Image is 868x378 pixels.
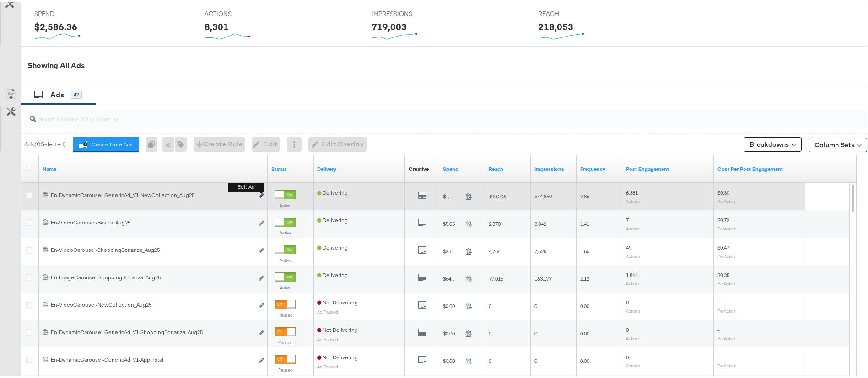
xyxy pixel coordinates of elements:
[626,351,629,358] span: 0
[443,163,481,170] a: The total amount spent to date.
[626,187,638,194] span: 6,381
[489,355,491,362] span: 0
[534,355,537,362] span: 0
[717,324,719,331] span: -
[626,306,641,311] sub: Actions
[626,333,641,339] sub: Actions
[443,300,462,307] span: $0.00
[317,334,338,340] sub: Ad Paused
[275,337,296,343] label: Paused
[534,245,546,252] span: 7,625
[626,242,631,249] span: 49
[580,245,589,252] span: 1.60
[228,180,264,190] b: Edit ad
[626,361,641,366] sub: Actions
[146,135,162,149] div: 0
[275,255,296,261] label: Active
[717,278,736,284] sub: Per Action
[489,300,491,307] span: 0
[538,7,607,16] span: REACH
[317,214,348,221] span: Delivering
[409,163,429,170] div: Creative
[489,328,491,335] span: 0
[744,135,802,149] button: Breakdowns
[626,224,641,229] sub: Actions
[717,333,736,339] sub: Per Action
[317,242,348,249] span: Delivering
[205,18,229,31] div: 8,301
[73,135,139,149] button: Create More Ads
[372,18,407,31] div: 719,003
[626,163,710,170] a: The number of actions related to your Page's posts as a result of your ad.
[317,163,401,170] a: Reflects the ability of your Ad to achieve delivery.
[51,299,253,306] div: En-VideoCarousel-NewCollection_Aug25
[51,354,253,361] div: En-DynamicCarousel-GenericAd_V1-AppInstall
[443,355,462,362] span: $0.00
[275,200,296,206] label: Active
[43,163,264,170] a: Ad Name.
[443,328,462,335] span: $0.00
[317,187,348,194] span: Delivering
[443,191,462,197] span: $1,912.99
[626,324,629,331] span: 0
[409,163,429,170] a: Shows the creative associated with your ad.
[717,306,736,311] sub: Per Action
[317,297,358,303] span: Not Delivering
[717,196,736,202] sub: Per Action
[34,7,103,16] span: SPEND
[489,163,527,170] a: The number of people your ad was served to.
[717,187,729,194] span: $0.30
[275,365,296,371] label: Paused
[489,273,503,280] span: 77,015
[317,362,338,367] sub: Ad Paused
[717,214,729,221] span: $0.72
[626,196,641,202] sub: Actions
[626,251,641,256] sub: Actions
[626,214,629,221] span: 7
[317,351,358,358] span: Not Delivering
[51,326,253,334] div: En-DynamicCarousel-GenericAd_V1-ShoppingBonanza_Aug25
[534,273,552,280] span: 163,177
[534,191,552,197] span: 544,859
[717,224,736,229] sub: Per Action
[580,300,589,307] span: 0.00
[717,163,802,170] a: The average cost per action related to your Page's posts as a result of your ad.
[534,218,546,225] span: 3,342
[27,58,867,69] div: Showing All Ads
[580,328,589,335] span: 0.00
[534,300,537,307] span: 0
[626,278,641,284] sub: Actions
[51,217,253,224] div: En-VideoCarousel-Basics_Aug25
[717,242,729,249] span: $0.47
[275,228,296,234] label: Active
[717,297,719,303] span: -
[534,328,537,335] span: 0
[24,138,66,146] div: Ads ( 0 Selected)
[271,163,310,170] a: Shows the current state of your Ad.
[489,191,506,197] span: 190,206
[50,88,64,97] span: Ads
[626,297,629,303] span: 0
[717,351,719,358] span: -
[626,269,638,276] span: 1,864
[275,310,296,316] label: Paused
[580,163,619,170] a: The average number of times your ad was served to each person.
[443,245,462,252] span: $23.23
[489,218,501,225] span: 2,370
[580,355,589,362] span: 0.00
[717,361,736,366] sub: Per Action
[51,244,253,251] div: En-VideoCarousel-ShoppingBonanza_Aug25
[205,7,273,16] span: ACTIONS
[717,269,729,276] span: $0.35
[443,273,462,280] span: $645.09
[580,191,589,197] span: 2.86
[443,218,462,225] span: $5.05
[580,273,589,280] span: 2.12
[372,7,440,16] span: IMPRESSIONS
[717,251,736,256] sub: Per Action
[71,88,82,96] div: 47
[51,272,253,279] div: En-ImageCarousel-ShoppingBonanza_Aug25
[317,324,358,331] span: Not Delivering
[36,104,790,122] input: Search Ad Name, ID or Objective
[538,18,573,31] div: 218,053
